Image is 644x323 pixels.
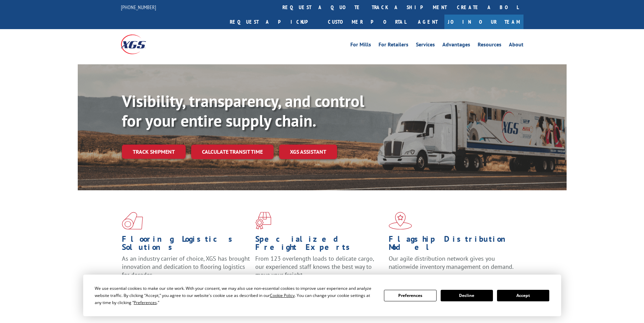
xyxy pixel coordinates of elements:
div: Cookie Consent Prompt [83,275,561,316]
a: For Mills [350,42,371,49]
a: [PHONE_NUMBER] [121,4,156,10]
h1: Flagship Distribution Model [389,235,517,255]
p: From 123 overlength loads to delicate cargo, our experienced staff knows the best way to move you... [255,255,384,285]
a: Agent [411,15,444,29]
b: Visibility, transparency, and control for your entire supply chain. [122,90,364,131]
button: Accept [497,290,549,301]
a: About [509,42,523,49]
h1: Specialized Freight Experts [255,235,384,255]
div: We use essential cookies to make our site work. With your consent, we may also use non-essential ... [95,285,376,306]
a: Calculate transit time [191,145,274,159]
a: Join Our Team [444,15,523,29]
a: Advantages [442,42,470,49]
span: Cookie Policy [270,293,295,298]
h1: Flooring Logistics Solutions [122,235,250,255]
button: Decline [441,290,493,301]
img: xgs-icon-focused-on-flooring-red [255,212,271,230]
a: Request a pickup [225,15,323,29]
span: As an industry carrier of choice, XGS has brought innovation and dedication to flooring logistics... [122,255,250,279]
a: For Retailers [379,42,408,49]
a: Track shipment [122,145,186,159]
button: Preferences [384,290,436,301]
img: xgs-icon-total-supply-chain-intelligence-red [122,212,143,230]
a: XGS ASSISTANT [279,145,337,159]
span: Our agile distribution network gives you nationwide inventory management on demand. [389,255,514,271]
a: Customer Portal [323,15,411,29]
span: Preferences [134,300,157,305]
a: Resources [478,42,501,49]
a: Services [416,42,435,49]
img: xgs-icon-flagship-distribution-model-red [389,212,412,230]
